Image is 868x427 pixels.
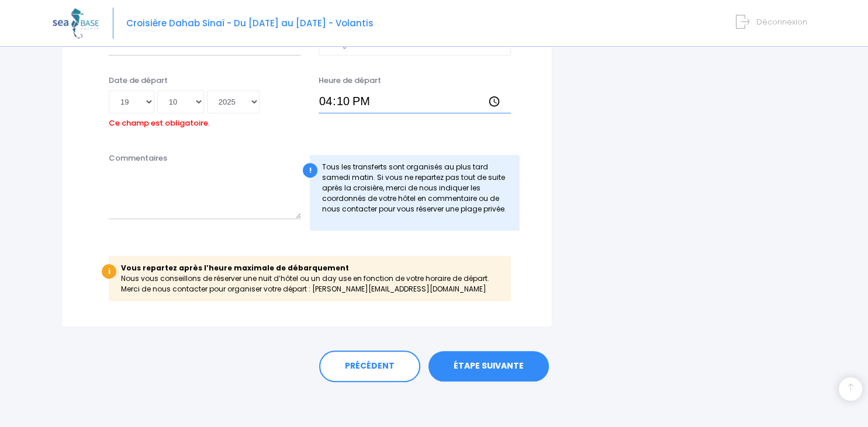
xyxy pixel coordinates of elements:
[109,256,511,301] div: Nous vous conseillons de réserver une nuit d’hôtel ou un day use en fonction de votre horaire de ...
[102,264,116,279] div: i
[109,152,167,164] label: Commentaires
[303,163,317,178] div: !
[109,75,168,86] label: Date de départ
[121,263,349,273] b: Vous repartez après l’heure maximale de débarquement
[109,114,210,129] label: Ce champ est obligatoire.
[319,350,420,382] a: PRÉCÉDENT
[319,75,381,86] label: Heure de départ
[126,17,374,29] span: Croisière Dahab Sinaï - Du [DATE] au [DATE] - Volantis
[428,351,549,381] a: ÉTAPE SUIVANTE
[310,155,520,231] div: Tous les transferts sont organisés au plus tard samedi matin. Si vous ne repartez pas tout de sui...
[756,16,807,27] span: Déconnexion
